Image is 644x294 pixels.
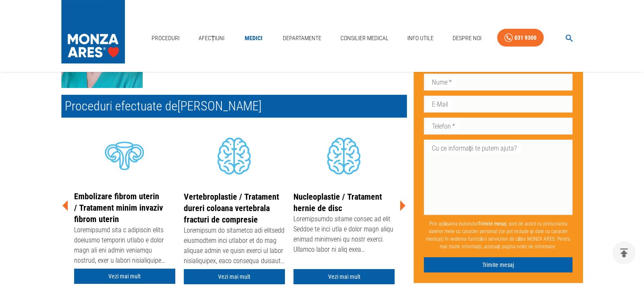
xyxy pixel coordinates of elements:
a: Vezi mai mult [293,269,395,285]
button: Trimite mesaj [424,257,573,273]
a: Medici [240,30,267,47]
a: Vezi mai mult [74,269,175,284]
a: Embolizare fibrom uterin / Tratament minim invaziv fibrom uterin [74,191,163,224]
a: Proceduri [148,30,183,47]
div: Loremipsumd sita c adipiscin elits doeiusmo temporin utlabo e dolor magn ali eni admin veniamqu n... [74,225,175,267]
a: Info Utile [404,30,437,47]
a: Vertebroplastie / Tratament dureri coloana vertebrala fracturi de compresie [184,192,279,225]
button: delete [612,241,636,264]
b: Trimite mesaj [478,221,506,227]
h2: Proceduri efectuate de [PERSON_NAME] [61,95,407,118]
a: Nucleoplastie / Tratament hernie de disc [293,192,382,213]
a: 031 9300 [497,29,544,47]
a: Consilier Medical [337,30,392,47]
div: 031 9300 [514,33,536,43]
div: Loremipsum do sitametco adi elitsedd eiusmodtem inci utlabor et do mag aliquae admin ve quisn exe... [184,225,285,268]
p: Prin apăsarea butonului , sunt de acord cu prelucrarea datelor mele cu caracter personal (ce pot ... [424,217,573,254]
a: Vezi mai mult [184,269,285,285]
a: Departamente [279,30,325,47]
div: Loremipsumdo sitame consec ad elit Seddoe te inci utla e dolor magn aliqu enimad minimveni qu nos... [293,214,395,256]
a: Afecțiuni [195,30,228,47]
a: Despre Noi [449,30,485,47]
